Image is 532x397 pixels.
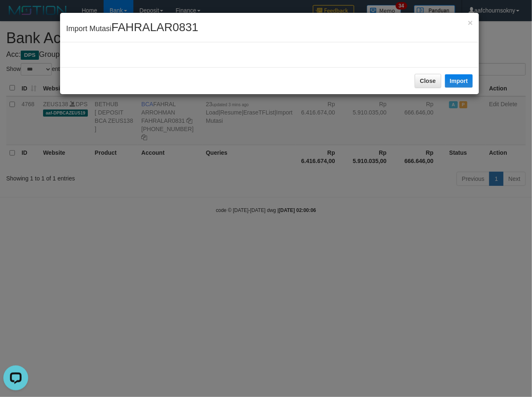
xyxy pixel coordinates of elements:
button: Close [468,18,473,27]
span: × [468,18,473,27]
button: Open LiveChat chat widget [3,3,28,28]
button: Import [445,74,473,88]
span: FAHRALAR0831 [111,21,198,34]
span: Import Mutasi [66,24,198,33]
button: Close [415,74,441,88]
